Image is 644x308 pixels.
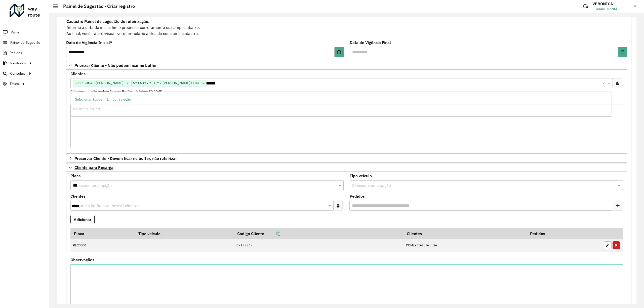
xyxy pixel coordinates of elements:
span: Tático [10,81,19,86]
span: × [201,80,206,86]
label: Observações [70,257,94,263]
span: Relatórios [10,61,26,66]
span: Consultas [10,71,25,76]
a: Preservar Cliente - Devem ficar no buffer, não roteirizar [66,154,627,163]
span: Pedidos [10,50,22,56]
td: 67133367 [234,239,404,252]
div: Informe a data de inicio, fim e preencha corretamente os campos abaixo. Ao final, você irá pré-vi... [66,18,627,37]
label: Data de Vigência Final [350,39,391,46]
td: COMERCIAL ITA LTDA [404,239,527,252]
th: Tipo veículo [135,228,234,239]
span: Preservar Cliente - Devem ficar no buffer, não roteirizar [74,156,177,160]
span: Cliente para Recarga [74,165,113,169]
button: Limpar seleção [105,96,133,103]
button: Adicionar [70,215,95,224]
small: Clientes que não podem ficar no Buffer – Máximo 50 PDVS [70,89,162,94]
th: Pedidos [527,228,601,239]
h3: VERONICA [592,2,630,6]
a: Copiar [264,231,280,236]
div: Priorizar Cliente - Não podem ficar no buffer [66,70,627,154]
button: Choose Date [335,47,344,57]
label: Placa [70,173,81,179]
th: Clientes [404,228,527,239]
span: Clear all [602,80,607,86]
label: Data de Vigência Inicial [66,39,112,46]
a: Contato Rápido [580,1,591,12]
td: REC0001 [70,239,135,252]
button: Choose Date [618,47,627,57]
span: 67135004 - [PERSON_NAME] [73,80,125,86]
label: Clientes [70,71,86,77]
span: 67143779 - GM2 [PERSON_NAME] LTDA [132,80,201,86]
a: Cliente para Recarga [66,163,627,172]
button: Selecionar Todos [73,96,105,103]
span: × [125,80,130,86]
label: Clientes [70,193,86,199]
th: Código Cliente [234,228,404,239]
h2: Painel de Sugestão - Criar registro [58,4,135,9]
span: Priorizar Cliente - Não podem ficar no buffer [74,63,157,67]
span: [PERSON_NAME] [592,7,630,11]
a: Priorizar Cliente - Não podem ficar no buffer [66,61,627,70]
span: Painel de Sugestão [10,40,40,45]
span: Painel [11,30,20,35]
th: Placa [70,228,135,239]
label: Pedidos [350,193,365,199]
ng-dropdown-panel: Options list [71,92,611,116]
div: No items found [71,105,611,113]
strong: Cadastro Painel de sugestão de roteirização: [66,19,149,24]
label: Tipo veículo [350,173,372,179]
